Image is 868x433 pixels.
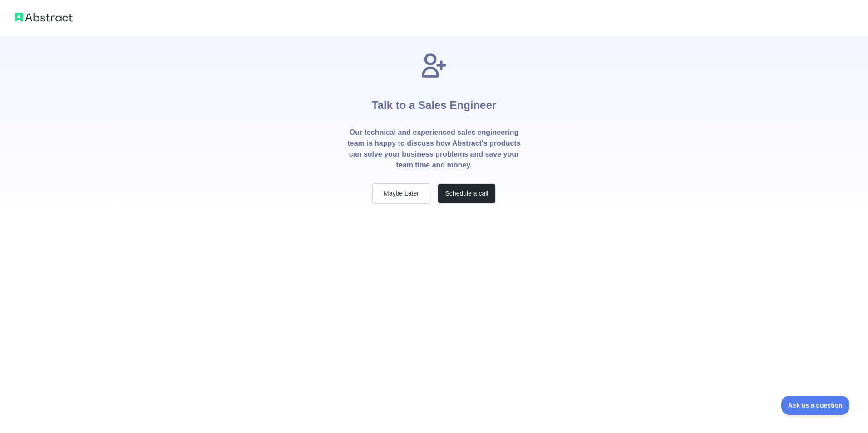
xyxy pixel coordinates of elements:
[372,80,496,127] h1: Talk to a Sales Engineer
[372,183,430,204] button: Maybe Later
[347,127,521,171] p: Our technical and experienced sales engineering team is happy to discuss how Abstract's products ...
[15,11,73,24] img: Abstract logo
[438,183,496,204] button: Schedule a call
[781,396,850,415] iframe: Toggle Customer Support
